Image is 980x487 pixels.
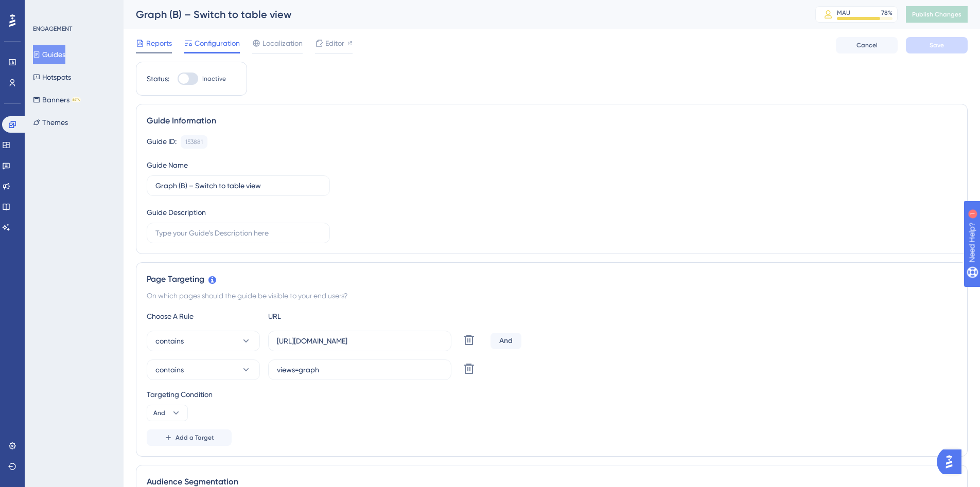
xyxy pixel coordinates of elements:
button: Cancel [836,37,898,53]
button: contains [147,359,260,380]
span: contains [155,335,184,347]
div: Targeting Condition [147,388,957,401]
button: Hotspots [33,68,71,86]
div: Guide Description [147,206,206,219]
div: 78 % [881,9,892,17]
span: Localization [262,37,303,49]
span: contains [155,364,184,376]
div: Guide Information [147,115,957,127]
input: Type your Guide’s Name here [155,180,321,191]
button: Save [906,37,968,53]
span: Need Help? [24,3,64,15]
div: 1 [72,5,75,13]
span: Reports [146,37,172,49]
span: And [153,409,165,417]
button: And [147,405,188,421]
div: MAU [837,9,850,17]
span: Publish Changes [912,10,961,19]
input: Type your Guide’s Description here [155,227,321,239]
span: Editor [325,37,344,49]
div: URL [268,310,381,322]
input: yourwebsite.com/path [277,335,443,347]
button: BannersBETA [33,91,81,109]
div: Status: [147,73,169,85]
div: Choose A Rule [147,310,260,322]
button: contains [147,331,260,351]
div: 153881 [185,138,203,146]
iframe: UserGuiding AI Assistant Launcher [937,446,968,477]
span: Save [930,41,944,49]
button: Add a Target [147,429,232,446]
div: On which pages should the guide be visible to your end users? [147,290,957,302]
span: Cancel [856,41,878,49]
div: BETA [72,97,81,102]
div: Guide ID: [147,135,177,149]
span: Configuration [195,37,240,49]
div: Guide Name [147,159,188,171]
span: Inactive [202,75,226,83]
div: ENGAGEMENT [33,25,72,33]
div: And [491,333,521,349]
div: Page Targeting [147,273,957,285]
button: Guides [33,45,65,64]
button: Publish Changes [906,6,968,23]
input: yourwebsite.com/path [277,364,443,375]
button: Themes [33,113,68,132]
div: Graph (B) – Switch to table view [136,7,790,22]
span: Add a Target [176,434,214,442]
